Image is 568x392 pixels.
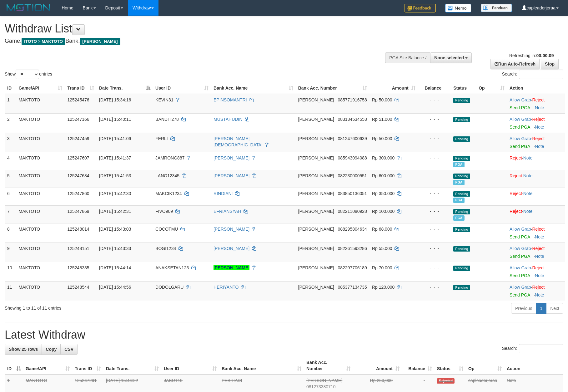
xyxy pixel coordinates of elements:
[99,209,131,214] span: [DATE] 15:42:31
[16,133,65,152] td: MAKTOTO
[338,246,367,251] span: Copy 082261593286 to clipboard
[510,265,532,270] span: ·
[510,227,532,232] span: ·
[451,82,476,94] th: Status
[338,97,367,102] span: Copy 085771916758 to clipboard
[214,136,263,147] a: [PERSON_NAME][DEMOGRAPHIC_DATA]
[16,188,65,205] td: MAKTOTO
[434,55,464,60] span: None selected
[453,266,470,271] span: Pending
[523,191,533,196] a: Note
[298,209,334,214] span: [PERSON_NAME]
[510,144,530,149] a: Send PGA
[507,82,565,94] th: Action
[5,188,16,205] td: 6
[155,227,178,232] span: COCOTMU
[535,234,544,239] a: Note
[453,98,470,103] span: Pending
[103,357,161,375] th: Date Trans.: activate to sort column ascending
[372,285,395,290] span: Rp 120.000
[99,97,131,102] span: [DATE] 15:34:16
[5,94,16,114] td: 1
[453,136,470,142] span: Pending
[60,344,78,355] a: CSV
[507,223,565,243] td: ·
[536,53,554,58] strong: 00:00:09
[99,136,131,141] span: [DATE] 15:41:06
[5,344,42,355] a: Show 25 rows
[546,303,563,314] a: Next
[507,94,565,114] td: ·
[99,227,131,232] span: [DATE] 15:43:03
[507,262,565,281] td: ·
[72,357,103,375] th: Trans ID: activate to sort column ascending
[509,53,554,58] span: Refreshing in:
[510,117,532,122] span: ·
[5,357,23,375] th: ID: activate to sort column descending
[16,262,65,281] td: MAKTOTO
[435,357,466,375] th: Status: activate to sort column ascending
[155,191,182,196] span: MAKCIK1234
[510,292,530,297] a: Send PGA
[510,125,530,130] a: Send PGA
[372,117,392,122] span: Rp 51.000
[536,303,546,314] a: 1
[510,136,532,141] span: ·
[9,347,38,352] span: Show 25 rows
[5,262,16,281] td: 10
[510,117,531,122] a: Allow Grab
[490,59,540,69] a: Run Auto-Refresh
[445,4,471,12] img: Button%20Memo.svg
[507,281,565,301] td: ·
[214,265,249,270] a: [PERSON_NAME]
[510,191,522,196] a: Reject
[420,245,449,252] div: - - -
[510,155,522,160] a: Reject
[298,117,334,122] span: [PERSON_NAME]
[155,285,183,290] span: DODOLGARU
[67,136,89,141] span: 125247459
[532,136,545,141] a: Reject
[453,246,470,252] span: Pending
[16,70,39,79] select: Showentries
[161,357,219,375] th: User ID: activate to sort column ascending
[338,117,367,122] span: Copy 083134534553 to clipboard
[372,246,392,251] span: Rp 55.000
[507,378,516,383] a: Note
[23,357,72,375] th: Game/API: activate to sort column ascending
[511,303,536,314] a: Previous
[453,156,470,161] span: Pending
[5,223,16,243] td: 8
[453,227,470,232] span: Pending
[535,144,544,149] a: Note
[80,38,120,45] span: [PERSON_NAME]
[532,246,545,251] a: Reject
[5,329,563,341] h1: Latest Withdraw
[535,125,544,130] a: Note
[372,227,392,232] span: Rp 68.000
[5,70,52,79] label: Show entries
[67,155,89,160] span: 125247607
[507,205,565,223] td: ·
[5,133,16,152] td: 3
[541,59,559,69] a: Stop
[338,209,367,214] span: Copy 082211080928 to clipboard
[453,198,464,203] span: Marked by capleaderjeraa
[532,227,545,232] a: Reject
[420,284,449,290] div: - - -
[155,173,179,178] span: LANO12345
[420,173,449,179] div: - - -
[402,357,435,375] th: Balance: activate to sort column ascending
[338,155,367,160] span: Copy 085943094088 to clipboard
[99,285,131,290] span: [DATE] 15:44:56
[64,347,73,352] span: CSV
[298,97,334,102] span: [PERSON_NAME]
[405,4,436,12] img: Feedback.jpg
[372,209,395,214] span: Rp 100.000
[211,82,296,94] th: Bank Acc. Name: activate to sort column ascending
[338,227,367,232] span: Copy 088295804634 to clipboard
[338,285,367,290] span: Copy 085377134735 to clipboard
[453,180,464,185] span: Marked by capleaderjeraa
[16,152,65,170] td: MAKTOTO
[99,173,131,178] span: [DATE] 15:41:53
